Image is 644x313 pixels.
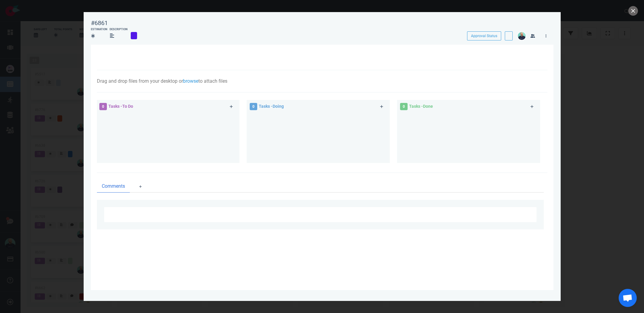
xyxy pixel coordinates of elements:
span: Tasks - Done [409,104,433,109]
a: browse [183,78,198,84]
span: 0 [99,103,107,110]
span: Tasks - Doing [259,104,284,109]
span: 0 [400,103,408,110]
span: Comments [102,183,125,190]
div: Description [110,27,127,32]
img: 26 [518,32,526,40]
button: Approval Status [467,31,501,40]
span: Drag and drop files from your desktop or [97,78,183,84]
span: Tasks - To Do [108,104,133,109]
div: Ouvrir le chat [619,289,637,307]
div: Estimation [91,27,107,32]
button: close [628,6,638,16]
span: to attach files [198,78,227,84]
span: 0 [250,103,257,110]
div: #6861 [91,19,108,27]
